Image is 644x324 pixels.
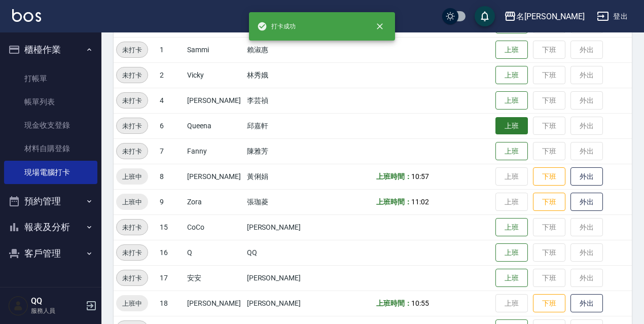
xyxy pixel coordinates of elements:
[495,243,528,262] button: 上班
[244,88,314,113] td: 李芸禎
[185,265,244,291] td: 安安
[533,294,565,313] button: 下班
[117,146,148,157] span: 未打卡
[4,90,97,114] a: 帳單列表
[244,113,314,138] td: 邱嘉軒
[257,21,296,31] span: 打卡成功
[244,214,314,240] td: [PERSON_NAME]
[117,45,148,55] span: 未打卡
[570,167,603,186] button: 外出
[495,142,528,161] button: 上班
[376,299,412,307] b: 上班時間：
[185,62,244,88] td: Vicky
[4,114,97,137] a: 現金收支登錄
[593,7,632,26] button: 登出
[533,167,565,186] button: 下班
[157,214,185,240] td: 15
[244,265,314,291] td: [PERSON_NAME]
[411,172,429,181] span: 10:57
[411,198,429,206] span: 11:02
[244,240,314,265] td: QQ
[4,37,97,63] button: 櫃檯作業
[185,37,244,62] td: Sammi
[495,41,528,59] button: 上班
[157,113,185,138] td: 6
[117,273,148,283] span: 未打卡
[516,10,585,23] div: 名[PERSON_NAME]
[185,189,244,214] td: Zora
[369,15,391,38] button: close
[117,70,148,81] span: 未打卡
[117,222,148,233] span: 未打卡
[495,117,528,135] button: 上班
[4,188,97,214] button: 預約管理
[570,193,603,211] button: 外出
[244,62,314,88] td: 林秀娥
[244,291,314,316] td: [PERSON_NAME]
[185,291,244,316] td: [PERSON_NAME]
[117,95,148,106] span: 未打卡
[157,88,185,113] td: 4
[533,193,565,211] button: 下班
[117,121,148,131] span: 未打卡
[244,189,314,214] td: 張珈菱
[185,138,244,164] td: Fanny
[117,247,148,258] span: 未打卡
[4,137,97,160] a: 材料自購登錄
[495,218,528,237] button: 上班
[157,164,185,189] td: 8
[185,214,244,240] td: CoCo
[4,240,97,267] button: 客戶管理
[157,291,185,316] td: 18
[116,171,148,182] span: 上班中
[157,62,185,88] td: 2
[500,6,589,27] button: 名[PERSON_NAME]
[116,298,148,309] span: 上班中
[185,88,244,113] td: [PERSON_NAME]
[31,306,83,315] p: 服務人員
[411,299,429,307] span: 10:55
[157,240,185,265] td: 16
[185,240,244,265] td: Q
[376,198,412,206] b: 上班時間：
[157,138,185,164] td: 7
[157,265,185,291] td: 17
[185,113,244,138] td: Queena
[244,164,314,189] td: 黃俐娟
[475,6,495,26] button: save
[4,67,97,90] a: 打帳單
[495,66,528,85] button: 上班
[376,172,412,181] b: 上班時間：
[12,9,41,22] img: Logo
[157,189,185,214] td: 9
[495,91,528,110] button: 上班
[31,296,83,306] h5: QQ
[244,37,314,62] td: 賴淑惠
[244,138,314,164] td: 陳雅芳
[185,164,244,189] td: [PERSON_NAME]
[157,37,185,62] td: 1
[495,269,528,287] button: 上班
[4,161,97,184] a: 現場電腦打卡
[4,214,97,240] button: 報表及分析
[116,197,148,207] span: 上班中
[8,296,28,316] img: Person
[570,294,603,313] button: 外出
